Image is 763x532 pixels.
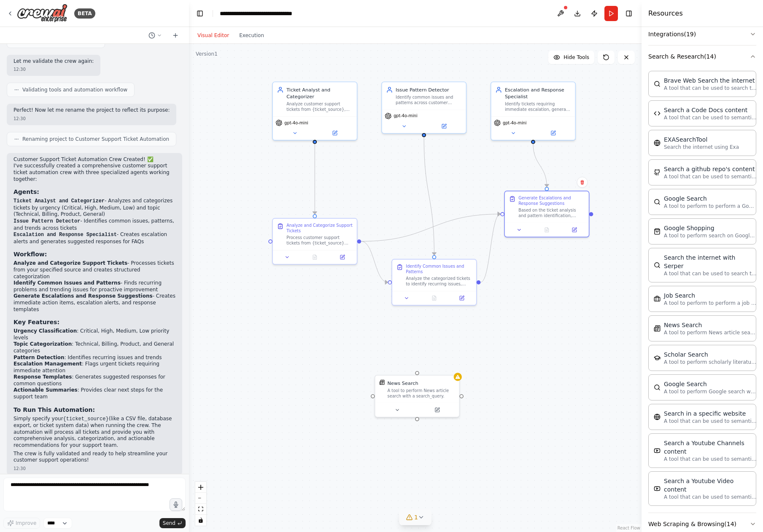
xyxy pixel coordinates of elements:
[491,82,576,141] div: Escalation and Response SpecialistIdentify tickets requiring immediate escalation, generate sugge...
[22,86,127,93] span: Validating tools and automation workflow
[13,198,175,218] li: - Analyzes and categorizes tickets by urgency (Critical, High, Medium, Low) and topic (Technical,...
[13,231,175,245] li: - Creates escalation alerts and generates suggested responses for FAQs
[13,116,170,122] div: 12:30
[13,387,175,400] li: : Provides clear next steps for the support team
[284,120,308,126] span: gpt-4o-mini
[13,280,175,293] li: - Finds recurring problems and trending issues for proactive improvement
[13,355,65,360] strong: Pattern Detection
[406,276,472,287] div: Analyze the categorized tickets to identify recurring issues, common patterns, and trending probl...
[503,120,526,126] span: gpt-4o-mini
[394,113,417,119] span: gpt-4o-mini
[504,191,589,237] div: Generate Escalations and Response SuggestionsBased on the ticket analysis and pattern identificat...
[13,280,121,286] strong: Identify Common Issues and Patterns
[617,526,640,530] a: React Flow attribution
[13,66,94,73] div: 12:30
[300,253,329,261] button: No output available
[664,135,739,144] div: EXASearchTool
[286,235,353,246] div: Process customer support tickets from {ticket_source} and perform comprehensive analysis. Read th...
[13,361,82,367] strong: Escalation Management
[654,81,661,87] img: BraveSearchTool
[654,447,661,454] img: YoutubeChannelSearchTool
[664,114,757,121] p: A tool that can be used to semantic search a query from a Code Docs content.
[648,23,756,45] button: Integrations(19)
[396,86,462,93] div: Issue Pattern Detector
[286,101,353,112] div: Analyze customer support tickets from {ticket_source}, categorize them by urgency (Critical, High...
[648,46,756,67] button: Search & Research(14)
[195,482,206,526] div: React Flow controls
[654,485,661,492] img: YoutubeVideoSearchTool
[13,328,77,334] strong: Urgency Classification
[169,30,182,40] button: Start a new chat
[379,379,385,385] img: SerplyNewsSearchTool
[505,86,571,100] div: Escalation and Response Specialist
[664,85,757,91] p: A tool that can be used to search the internet with a search_query.
[315,129,354,137] button: Open in side panel
[406,263,472,274] div: Identify Common Issues and Patterns
[518,208,585,219] div: Based on the ticket analysis and pattern identification, create immediate escalation alerts for c...
[664,388,757,395] p: A tool to perform Google search with a search_query.
[13,355,175,361] li: : Identifies recurring issues and trends
[664,291,757,300] div: Job Search
[74,8,95,19] div: BETA
[163,520,175,527] span: Send
[563,54,589,61] span: Hide Tools
[63,416,109,422] code: {ticket_source}
[375,375,460,417] div: SerplyNewsSearchToolNews SearchA tool to perform News article search with a search_query.
[192,30,234,40] button: Visual Editor
[418,406,456,414] button: Open in side panel
[654,296,661,302] img: SerplyJobSearchTool
[13,293,175,313] li: - Creates immediate action items, escalation alerts, and response templates
[425,122,463,130] button: Open in side panel
[518,196,585,207] div: Generate Escalations and Response Suggestions
[664,194,757,203] div: Google Search
[220,9,315,18] nav: breadcrumb
[159,518,186,528] button: Send
[13,156,175,163] h2: Customer Support Ticket Automation Crew Created! ✅
[664,224,757,232] div: Google Shopping
[396,94,462,105] div: Identify common issues and patterns across customer support tickets, detect trending problems, an...
[648,8,683,19] h4: Resources
[286,223,353,234] div: Analyze and Categorize Support Tickets
[13,361,175,374] li: : Flags urgent tickets requiring immediate attention
[654,140,661,146] img: EXASearchTool
[272,82,357,141] div: Ticket Analyst and CategorizerAnalyze customer support tickets from {ticket_source}, categorize t...
[664,477,757,494] div: Search a Youtube Video content
[170,498,182,511] button: Click to speak your automation idea
[234,30,269,40] button: Execution
[13,260,127,266] strong: Analyze and Categorize Support Tickets
[13,232,117,238] code: Escalation and Response Specialist
[13,341,72,347] strong: Topic Categorization
[654,169,661,176] img: GithubSearchTool
[195,482,206,493] button: zoom in
[22,136,169,142] span: Renaming project to Customer Support Ticket Automation
[664,203,757,210] p: A tool to perform to perform a Google search with a search_query.
[664,144,739,150] p: Search the internet using Exa
[654,228,661,235] img: SerpApiGoogleShoppingTool
[664,359,757,365] p: A tool to perform scholarly literature search with a search_query.
[664,456,757,462] p: A tool that can be used to semantic search a query from a Youtube Channels content.
[388,379,418,386] div: News Search
[13,218,80,224] code: Issue Pattern Detector
[13,465,175,472] div: 12:30
[13,293,153,299] strong: Generate Escalations and Response Suggestions
[654,384,661,391] img: SerplyWebSearchTool
[16,520,36,527] span: Improve
[13,387,78,393] strong: Actionable Summaries
[13,188,39,195] strong: Agents:
[648,67,756,513] div: Search & Research(14)
[361,211,500,245] g: Edge from f89a6732-238f-4bbf-8ff6-fa31f520304b to a75c1fc2-f093-43dd-98b3-514f84d3f9d1
[664,106,757,114] div: Search a Code Docs content
[391,259,477,306] div: Identify Common Issues and PatternsAnalyze the categorized tickets to identify recurring issues, ...
[13,328,175,341] li: : Critical, High, Medium, Low priority levels
[13,406,95,413] strong: To Run This Automation:
[13,416,175,449] p: Simply specify your (like a CSV file, database export, or ticket system data) when running the cr...
[654,199,661,205] img: SerpApiGoogleSearchTool
[664,253,757,270] div: Search the internet with Serper
[563,226,586,234] button: Open in side panel
[530,144,550,187] g: Edge from e829c231-8067-4eeb-99a8-1330a9b007ca to a75c1fc2-f093-43dd-98b3-514f84d3f9d1
[664,329,757,336] p: A tool to perform News article search with a search_query.
[311,144,318,215] g: Edge from d84a8bae-5f97-4137-a5be-e9d0edf12eae to f89a6732-238f-4bbf-8ff6-fa31f520304b
[13,198,105,204] code: Ticket Analyst and Categorizer
[664,321,757,329] div: News Search
[664,300,757,306] p: A tool to perform to perform a job search in the [GEOGRAPHIC_DATA] with a search_query.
